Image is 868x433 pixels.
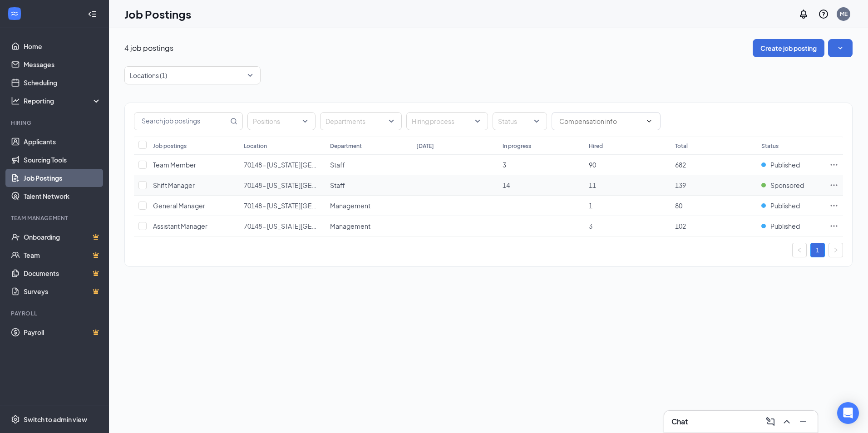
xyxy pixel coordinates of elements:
span: 3 [589,222,592,230]
svg: SmallChevronDown [836,44,845,53]
span: Staff [330,161,345,169]
span: General Manager [153,202,205,210]
span: left [797,247,802,253]
div: Open Intercom Messenger [837,402,859,424]
svg: Ellipses [829,201,838,210]
td: Staff [325,175,412,196]
button: right [829,243,843,257]
span: 139 [675,181,686,189]
svg: ChevronUp [781,416,792,427]
input: Search job postings [134,113,228,130]
td: 70148 - Michigan City [239,175,325,196]
th: In progress [498,137,584,155]
svg: WorkstreamLogo [10,9,19,18]
a: Home [24,37,101,55]
h1: Job Postings [124,6,191,22]
span: Published [770,201,800,210]
span: 14 [503,181,510,189]
svg: ComposeMessage [765,416,776,427]
button: ComposeMessage [763,414,778,429]
a: SurveysCrown [24,282,101,300]
a: TeamCrown [24,246,101,264]
button: SmallChevronDown [828,39,853,57]
button: left [792,243,807,257]
span: Sponsored [770,181,804,190]
span: 3 [503,161,506,169]
button: Create job posting [753,39,824,57]
div: Job postings [153,142,187,150]
a: 1 [811,243,824,257]
span: Management [330,222,370,230]
span: 70148 - [US_STATE][GEOGRAPHIC_DATA] [244,181,367,189]
span: Published [770,221,800,231]
div: Team Management [11,214,99,222]
p: 4 job postings [124,43,173,53]
button: ChevronUp [779,414,794,429]
div: Switch to admin view [24,415,87,424]
a: Job Postings [24,169,101,187]
svg: MagnifyingGlass [230,118,237,125]
span: 70148 - [US_STATE][GEOGRAPHIC_DATA] [244,222,367,230]
svg: Minimize [798,416,809,427]
td: 70148 - Michigan City [239,155,325,175]
span: Management [330,202,370,210]
li: Next Page [829,243,843,257]
span: Published [770,160,800,169]
svg: Analysis [11,96,20,105]
span: 80 [675,202,682,210]
div: Location [244,142,267,150]
h3: Chat [671,417,688,427]
div: Payroll [11,310,99,317]
svg: QuestionInfo [818,9,829,20]
span: Staff [330,181,345,189]
span: Team Member [153,161,196,169]
td: 70148 - Michigan City [239,216,325,236]
a: DocumentsCrown [24,264,101,282]
td: Staff [325,155,412,175]
span: 1 [589,202,592,210]
div: ME [840,10,848,18]
svg: Settings [11,415,20,424]
div: Department [330,142,362,150]
span: 11 [589,181,596,189]
span: 102 [675,222,686,230]
svg: Notifications [798,9,809,20]
td: Management [325,196,412,216]
span: 90 [589,161,596,169]
td: Management [325,216,412,236]
a: Scheduling [24,74,101,92]
th: Status [757,137,825,155]
svg: Collapse [88,10,97,19]
button: Minimize [796,414,810,429]
li: Previous Page [792,243,807,257]
span: 70148 - [US_STATE][GEOGRAPHIC_DATA] [244,161,367,169]
span: right [833,247,838,253]
span: 682 [675,161,686,169]
div: Reporting [24,96,102,105]
a: PayrollCrown [24,323,101,341]
div: Hiring [11,119,99,127]
th: Total [671,137,757,155]
svg: ChevronDown [646,118,653,125]
a: Sourcing Tools [24,151,101,169]
th: [DATE] [412,137,498,155]
a: Applicants [24,133,101,151]
a: Talent Network [24,187,101,205]
li: 1 [810,243,825,257]
a: OnboardingCrown [24,228,101,246]
span: Assistant Manager [153,222,207,230]
td: 70148 - Michigan City [239,196,325,216]
svg: Ellipses [829,181,838,190]
svg: Ellipses [829,160,838,169]
a: Messages [24,55,101,74]
input: Compensation info [559,116,642,126]
span: 70148 - [US_STATE][GEOGRAPHIC_DATA] [244,202,367,210]
th: Hired [584,137,671,155]
svg: Ellipses [829,221,838,231]
span: Shift Manager [153,181,195,189]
